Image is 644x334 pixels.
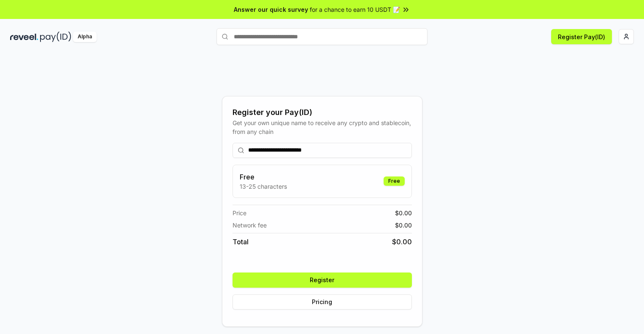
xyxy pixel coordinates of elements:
[73,32,97,42] div: Alpha
[310,5,400,14] span: for a chance to earn 10 USDT 📝
[233,273,412,288] button: Register
[392,237,412,247] span: $ 0.00
[240,182,287,191] p: 13-25 characters
[551,29,612,44] button: Register Pay(ID)
[233,237,249,247] span: Total
[233,294,412,310] button: Pricing
[395,221,412,230] span: $ 0.00
[10,32,38,42] img: reveel_dark
[395,208,412,217] span: $ 0.00
[233,208,246,217] span: Price
[234,5,308,14] span: Answer our quick survey
[240,172,287,182] h3: Free
[40,32,71,42] img: pay_id
[233,221,267,230] span: Network fee
[233,107,412,118] div: Register your Pay(ID)
[233,118,412,136] div: Get your own unique name to receive any crypto and stablecoin, from any chain
[384,176,405,186] div: Free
